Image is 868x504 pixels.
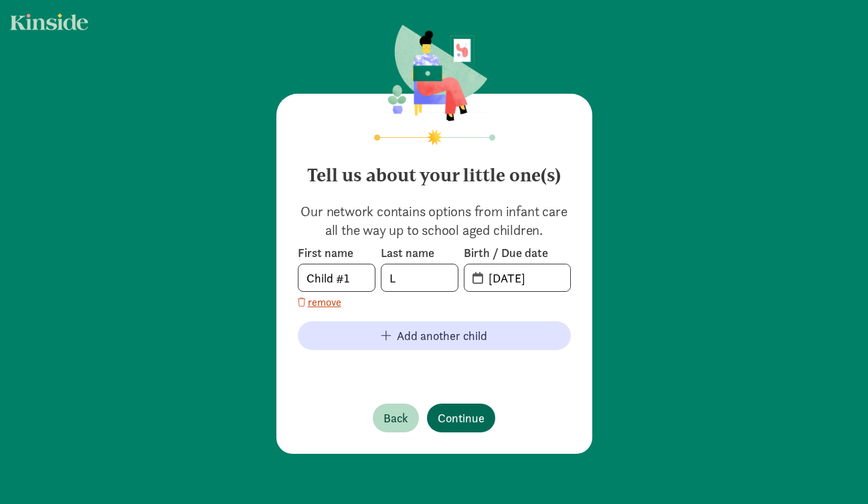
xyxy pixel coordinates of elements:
[298,321,571,350] button: Add another child
[438,409,485,427] span: Continue
[298,154,571,186] h4: Tell us about your little one(s)
[298,202,571,240] p: Our network contains options from infant care all the way up to school aged children.
[298,245,375,261] label: First name
[308,295,341,311] span: remove
[381,245,458,261] label: Last name
[298,295,341,311] button: remove
[464,245,571,261] label: Birth / Due date
[481,264,570,291] input: MM-DD-YYYY
[383,409,408,427] span: Back
[373,404,419,432] button: Back
[397,327,487,345] span: Add another child
[427,404,495,432] button: Continue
